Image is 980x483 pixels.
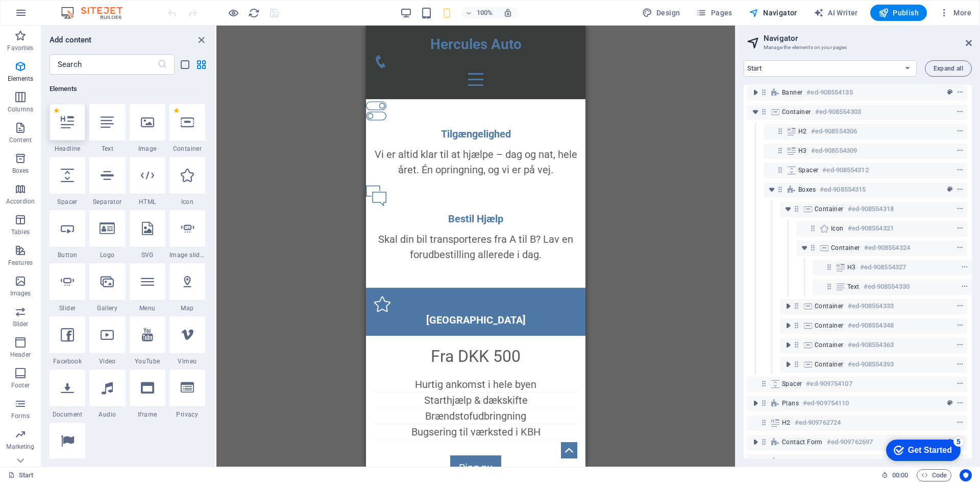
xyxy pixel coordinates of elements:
button: context-menu [955,145,965,157]
button: toggle-expand [782,339,794,351]
button: context-menu [955,203,965,215]
button: Design [638,5,684,21]
h6: #ed-908554321 [848,222,894,235]
button: Navigator [745,5,801,21]
p: Header [10,351,31,359]
span: Navigator [749,8,797,18]
button: preset [945,397,955,409]
span: Container [815,341,844,349]
span: Logo [89,251,125,259]
div: SVG [130,210,165,259]
div: Get Started [30,11,74,20]
button: context-menu [955,242,965,254]
button: toggle-expand [749,106,762,118]
button: toggle-expand [782,203,794,215]
div: YouTube [130,316,165,365]
button: toggle-expand [766,183,778,196]
h6: #ed-909762724 [795,417,841,429]
span: Publish [878,8,919,18]
h6: #ed-908554315 [820,183,866,196]
button: reload [248,7,260,19]
span: HTML [130,198,165,206]
input: Search [50,54,157,75]
h6: #ed-908554327 [860,261,906,273]
div: Container [169,104,205,153]
span: YouTube [130,357,165,365]
div: Image slider [169,210,205,259]
i: Reload page [248,7,260,19]
div: Video [89,316,125,365]
span: More [939,8,971,18]
span: Menu [130,304,165,312]
span: Map [169,304,205,312]
h2: Navigator [764,34,972,43]
button: preset [945,86,955,99]
button: context-menu [955,358,965,371]
div: Image [130,104,165,153]
div: Menu [130,263,165,312]
button: grid-view [195,58,207,71]
h6: Add content [50,34,92,46]
button: Publish [870,5,927,21]
div: Document [50,370,85,419]
a: Click to cancel selection. Double-click to open Pages [8,469,34,481]
span: Spacer [50,198,85,206]
div: Separator [89,157,125,206]
h6: #ed-908554333 [848,300,894,312]
h6: #ed-908554135 [806,86,852,99]
p: Forms [11,412,30,420]
span: Text [89,145,125,153]
span: H3 [798,147,807,155]
span: Gallery [89,304,125,312]
h6: #ed-908554393 [848,358,894,371]
h6: #ed-908554306 [811,125,857,137]
span: Code [921,469,947,481]
button: close panel [195,34,207,46]
button: context-menu [955,125,965,137]
span: Icon [831,224,844,233]
span: H3 [847,263,856,271]
button: context-menu [955,164,965,176]
span: Container [815,321,844,330]
span: SVG [130,251,165,259]
div: Design (Ctrl+Alt+Y) [638,5,684,21]
h6: #ed-908554330 [864,281,910,293]
span: Banner [782,88,802,97]
i: On resize automatically adjust zoom level to fit chosen device. [503,8,512,17]
h6: #ed-908554363 [848,339,894,351]
span: Slider [50,304,85,312]
div: Button [50,210,85,259]
h6: #ed-909762697 [827,436,873,448]
button: Usercentrics [960,469,972,481]
button: context-menu [955,378,965,390]
button: toggle-expand [798,242,811,254]
span: Container [815,302,844,310]
span: Facebook [50,357,85,365]
span: Footer Saga [782,457,818,466]
span: : [899,471,901,479]
span: Pages [696,8,732,18]
p: Elements [8,75,34,83]
span: Image [130,145,165,153]
button: 100% [461,7,498,19]
span: AI Writer [814,8,858,18]
h6: #ed-908554303 [815,106,861,118]
p: Slider [13,320,29,328]
button: toggle-expand [782,300,794,312]
p: Footer [11,381,30,389]
span: H2 [798,127,807,135]
button: preset [945,183,955,196]
h6: Elements [50,83,205,95]
span: Text [847,283,860,291]
button: context-menu [955,397,965,409]
h6: #ed-909754110 [803,397,849,409]
span: 00 00 [892,469,908,481]
span: Boxes [798,186,816,194]
h6: #ed-908554312 [822,164,868,176]
button: context-menu [955,183,965,196]
h6: #ed-908554348 [848,319,894,332]
button: context-menu [955,417,965,429]
span: Button [50,251,85,259]
span: Container [782,108,811,116]
span: Remove from favorites [174,108,179,113]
